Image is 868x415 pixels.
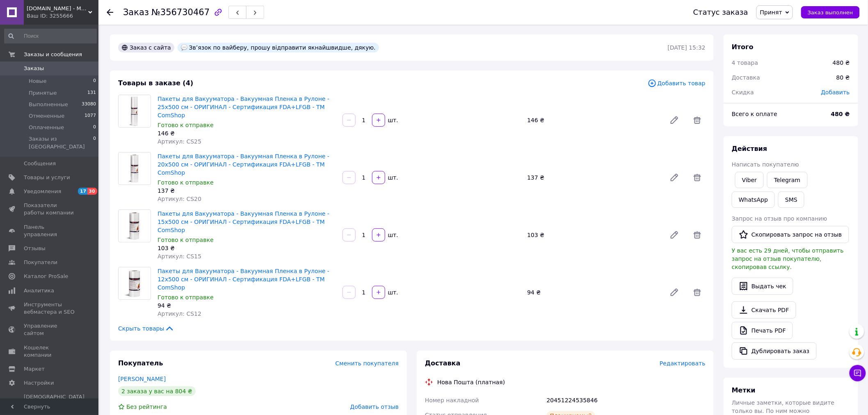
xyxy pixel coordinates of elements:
[831,111,850,117] b: 480 ₴
[158,310,201,317] span: Артикул: CS12
[27,5,88,12] span: ComShop.TOP - Магазин Подарков
[158,237,214,243] span: Готово к отправке
[732,278,793,295] button: Выдать чек
[119,95,151,127] img: Пакеты для Вакууматора - Вакуумная Пленка в Рулоне - 25х500 см - ОРИГИНАЛ - Сертификация FDA+LFGB...
[732,161,799,168] span: Написать покупателю
[29,124,64,131] span: Оплаченные
[24,322,76,337] span: Управление сайтом
[732,192,775,208] a: WhatsApp
[118,79,193,87] span: Товары в заказе (4)
[760,9,782,16] span: Принят
[93,135,96,150] span: 0
[24,273,68,280] span: Каталог ProSale
[24,245,46,252] span: Отзывы
[93,124,96,131] span: 0
[158,294,214,301] span: Готово к отправке
[350,404,399,410] span: Добавить отзыв
[29,112,64,120] span: Отмененные
[693,8,748,16] div: Статус заказа
[24,202,76,217] span: Показатели работы компании
[735,172,764,188] a: Viber
[24,51,82,58] span: Заказы и сообщения
[4,29,97,43] input: Поиск
[24,259,57,266] span: Покупатели
[425,359,461,367] span: Доставка
[93,78,96,85] span: 0
[24,365,45,373] span: Маркет
[119,267,151,299] img: Пакеты для Вакууматора - Вакуумная Пленка в Рулоне - 12х500 см - ОРИГИНАЛ - Сертификация FDA+LFGB...
[666,284,683,301] a: Редактировать
[24,223,76,238] span: Панель управления
[689,169,706,186] span: Удалить
[158,268,329,291] a: Пакеты для Вакууматора - Вакуумная Пленка в Рулоне - 12х500 см - ОРИГИНАЛ - Сертификация FDA+LFGB...
[386,231,399,239] div: шт.
[732,322,793,339] a: Печать PDF
[87,188,97,195] span: 30
[648,79,706,88] span: Добавить товар
[689,227,706,243] span: Удалить
[158,210,329,233] a: Пакеты для Вакууматора - Вакуумная Пленка в Рулоне - 15х500 см - ОРИГИНАЛ - Сертификация FDA+LFGB...
[178,43,379,52] div: Звʼязок по вайберу, прошу відправити якнайшвидше, дякую.
[27,12,98,20] div: Ваш ID: 3255666
[660,360,706,367] span: Редактировать
[821,89,850,96] span: Добавить
[524,114,663,126] div: 146 ₴
[158,253,201,260] span: Артикул: CS15
[732,226,849,243] button: Скопировать запрос на отзыв
[666,169,683,186] a: Редактировать
[29,135,93,150] span: Заказы из [GEOGRAPHIC_DATA]
[119,210,151,242] img: Пакеты для Вакууматора - Вакуумная Пленка в Рулоне - 15х500 см - ОРИГИНАЛ - Сертификация FDA+LFGB...
[24,301,76,316] span: Инструменты вебмастера и SEO
[386,116,399,124] div: шт.
[425,397,479,404] span: Номер накладной
[24,188,61,195] span: Уведомления
[119,153,151,185] img: Пакеты для Вакууматора - Вакуумная Пленка в Рулоне - 20х500 см - ОРИГИНАЛ - Сертификация FDA+LFGB...
[87,89,96,97] span: 131
[386,173,399,182] div: шт.
[801,6,860,18] button: Заказ выполнен
[850,365,866,381] button: Чат с покупателем
[24,379,54,387] span: Настройки
[336,360,399,367] span: Сменить покупателя
[666,227,683,243] a: Редактировать
[689,284,706,301] span: Удалить
[524,229,663,241] div: 103 ₴
[158,96,329,119] a: Пакеты для Вакууматора - Вакуумная Пленка в Рулоне - 25х500 см - ОРИГИНАЛ - Сертификация FDA+LFGB...
[524,287,663,298] div: 94 ₴
[24,174,70,181] span: Товары и услуги
[732,386,756,394] span: Метки
[181,44,187,51] img: :speech_balloon:
[158,122,214,128] span: Готово к отправке
[158,138,201,145] span: Артикул: CS25
[732,145,767,153] span: Действия
[732,301,796,319] a: Скачать PDF
[151,7,210,17] span: №356730467
[126,404,167,410] span: Без рейтинга
[29,101,68,108] span: Выполненные
[732,342,817,360] button: Дублировать заказ
[158,301,336,310] div: 94 ₴
[386,288,399,296] div: шт.
[732,74,760,81] span: Доставка
[732,247,844,270] span: У вас есть 29 дней, чтобы отправить запрос на отзыв покупателю, скопировав ссылку.
[118,324,174,333] span: Скрыть товары
[668,44,706,51] time: [DATE] 15:32
[732,89,754,96] span: Скидка
[158,153,329,176] a: Пакеты для Вакууматора - Вакуумная Пленка в Рулоне - 20х500 см - ОРИГИНАЛ - Сертификация FDA+LFGB...
[545,393,707,408] div: 20451224535846
[808,9,853,16] span: Заказ выполнен
[524,172,663,183] div: 137 ₴
[732,215,827,222] span: Запрос на отзыв про компанию
[85,112,96,120] span: 1077
[833,59,850,67] div: 480 ₴
[732,59,758,66] span: 4 товара
[732,111,777,117] span: Всего к оплате
[123,7,149,17] span: Заказ
[158,244,336,252] div: 103 ₴
[767,172,807,188] a: Telegram
[158,129,336,137] div: 146 ₴
[24,160,56,167] span: Сообщения
[118,376,166,382] a: [PERSON_NAME]
[118,359,163,367] span: Покупатель
[158,187,336,195] div: 137 ₴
